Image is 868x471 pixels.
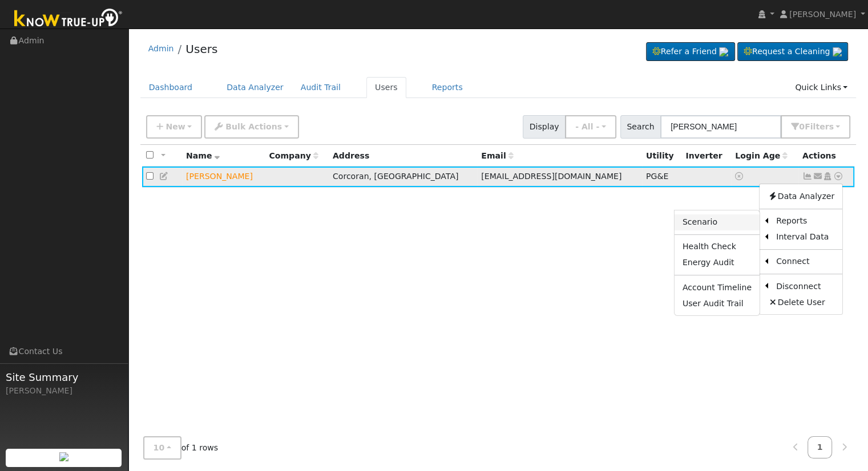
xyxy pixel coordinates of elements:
div: Actions [802,150,850,162]
a: Request a Cleaning [737,42,848,62]
a: Reports [423,77,471,98]
a: Other actions [833,170,843,182]
a: Refer a Friend [646,42,735,62]
span: of 1 rows [143,436,219,460]
span: s [829,122,833,131]
a: Energy Audit Report [675,255,760,271]
div: [PERSON_NAME] [6,385,122,397]
td: Lead [182,167,265,188]
a: 1 [808,436,833,458]
span: Email [481,151,513,160]
span: Site Summary [6,370,122,385]
a: Data Analyzer [760,188,842,204]
a: Dashboard [140,77,201,98]
img: retrieve [833,47,842,56]
a: Users [366,77,406,98]
div: Inverter [685,150,727,162]
a: Admin [148,44,174,53]
span: [PERSON_NAME] [789,10,856,19]
button: New [146,115,203,139]
span: 10 [154,443,165,452]
img: Know True-Up [9,6,128,32]
a: Interval Data [768,229,842,245]
a: Connect [768,254,842,270]
span: PG&E [646,172,668,181]
a: Scenario Report [675,214,760,230]
a: No login access [735,172,745,181]
a: Reports [768,213,842,229]
button: 10 [143,436,181,460]
button: Bulk Actions [204,115,298,139]
div: Address [333,150,473,162]
span: Filter [805,122,834,131]
a: Quick Links [786,77,856,98]
span: Bulk Actions [225,122,282,131]
span: Search [620,115,661,139]
a: Audit Trail [292,77,349,98]
a: Health Check Report [675,239,760,255]
img: retrieve [59,452,68,461]
a: Show Graph [802,172,813,181]
a: Account Timeline Report [675,279,760,295]
input: Search [660,115,781,139]
img: retrieve [719,47,728,56]
a: User Audit Trail [675,295,760,311]
span: Display [523,115,566,139]
div: Utility [646,150,677,162]
a: Delete User [760,294,842,310]
a: Data Analyzer [218,77,292,98]
a: Users [185,42,217,56]
span: Days since last login [735,151,788,160]
a: Edit User [159,172,169,181]
a: Login As [822,172,833,181]
span: Name [186,151,220,160]
a: manueldsalinas2147@yahoo.com [813,170,823,182]
button: - All - [565,115,616,139]
a: Disconnect [768,278,842,294]
span: New [165,122,185,131]
span: [EMAIL_ADDRESS][DOMAIN_NAME] [481,172,621,181]
span: Company name [269,151,318,160]
td: Corcoran, [GEOGRAPHIC_DATA] [329,167,477,188]
button: 0Filters [781,115,850,139]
